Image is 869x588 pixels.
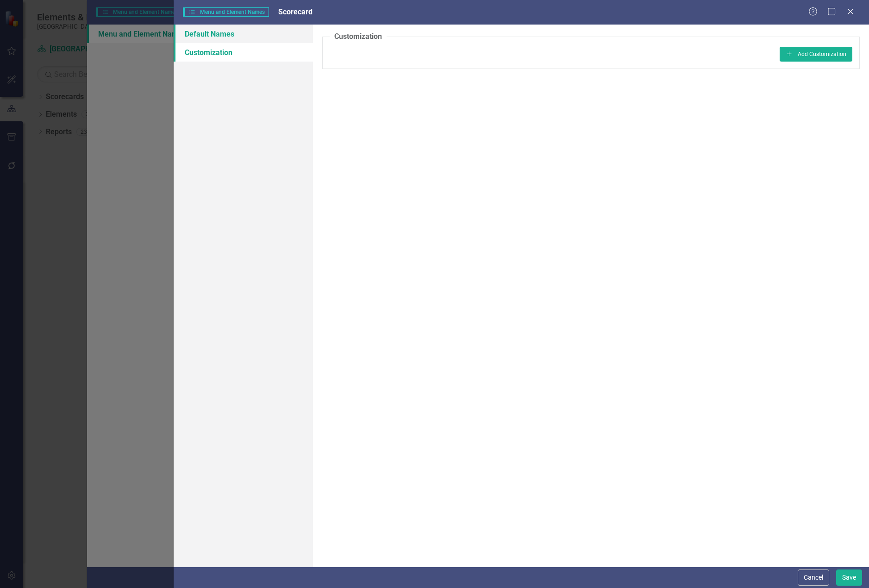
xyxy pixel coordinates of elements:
span: Scorecard [278,7,313,16]
span: Menu and Element Names [183,7,269,17]
button: Save [836,569,862,586]
legend: Customization [330,31,387,42]
a: Default Names [174,25,313,43]
button: Add Customization [780,47,852,62]
button: Cancel [798,569,829,586]
a: Customization [174,43,313,62]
